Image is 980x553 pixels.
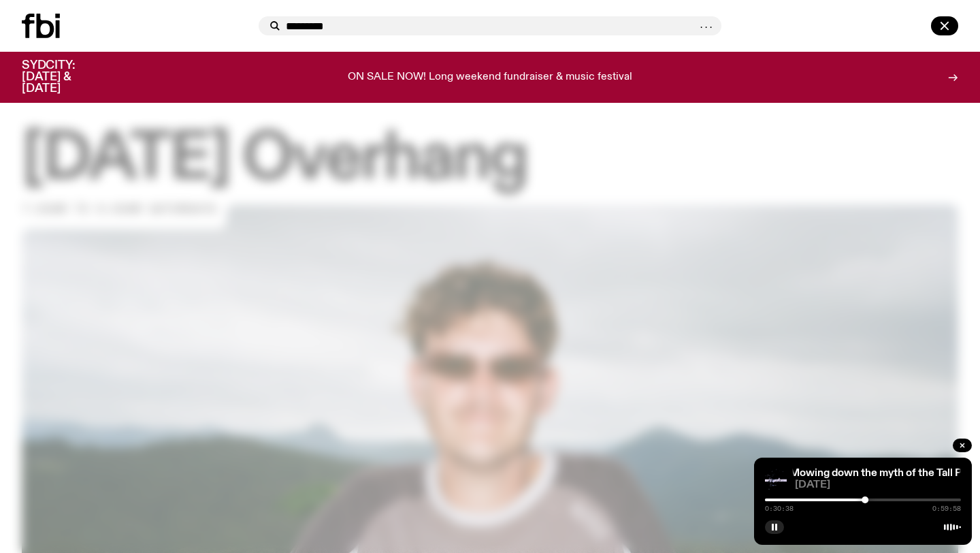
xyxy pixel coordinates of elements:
[22,60,109,95] h3: SYDCITY: [DATE] & [DATE]
[699,20,704,31] span: .
[795,480,961,490] span: [DATE]
[708,20,713,31] span: .
[765,505,794,512] span: 0:30:38
[348,72,632,84] p: ON SALE NOW! Long weekend fundraiser & music festival
[765,469,787,490] img: Logo for Podcast Cracked. Black background, with white writing, with glass smashing graphics
[932,505,961,512] span: 0:59:58
[704,20,708,31] span: .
